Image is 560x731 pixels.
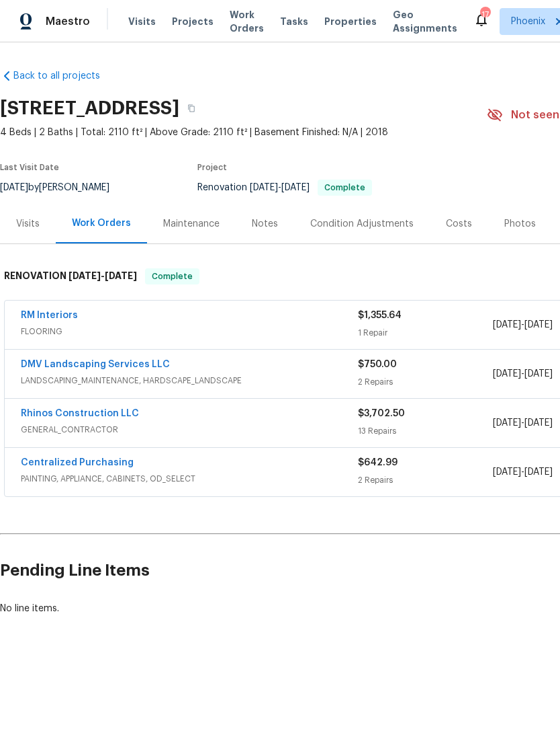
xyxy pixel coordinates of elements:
span: - [68,271,137,280]
span: [DATE] [493,418,521,428]
span: [DATE] [250,183,278,192]
span: $1,355.64 [358,311,402,320]
span: [DATE] [524,369,553,379]
span: [DATE] [524,320,553,330]
span: $3,702.50 [358,409,405,418]
div: 1 Repair [358,326,493,340]
div: Costs [446,217,472,231]
div: Work Orders [72,217,131,230]
span: FLOORING [21,325,358,338]
span: LANDSCAPING_MAINTENANCE, HARDSCAPE_LANDSCAPE [21,374,358,387]
span: Maestro [46,15,90,28]
span: [DATE] [105,271,137,280]
div: Visits [16,217,40,231]
span: Geo Assignments [393,8,457,35]
span: [DATE] [524,418,553,428]
div: 13 Repairs [358,424,493,438]
div: 2 Repairs [358,473,493,487]
a: RM Interiors [21,311,78,320]
span: Properties [324,15,377,28]
span: Work Orders [230,8,264,35]
span: [DATE] [524,467,553,477]
span: $750.00 [358,360,397,369]
div: 2 Repairs [358,375,493,389]
span: Renovation [197,183,372,192]
span: Visits [128,15,156,28]
a: Rhinos Construction LLC [21,409,139,418]
a: Centralized Purchasing [21,458,134,467]
span: - [493,367,553,381]
span: Complete [319,184,371,192]
span: Phoenix [511,15,545,28]
span: Project [197,163,227,171]
span: PAINTING, APPLIANCE, CABINETS, OD_SELECT [21,472,358,486]
div: Condition Adjustments [310,217,414,231]
span: - [493,465,553,479]
div: 17 [480,8,489,22]
div: Maintenance [163,217,220,231]
span: - [250,183,310,192]
span: [DATE] [68,271,101,280]
span: [DATE] [493,320,521,330]
span: - [493,416,553,430]
span: GENERAL_CONTRACTOR [21,423,358,436]
span: [DATE] [281,183,310,192]
span: [DATE] [493,467,521,477]
span: Complete [146,270,198,283]
a: DMV Landscaping Services LLC [21,360,170,369]
span: Tasks [280,17,308,26]
button: Copy Address [179,96,203,120]
span: - [493,318,553,332]
div: Notes [252,217,278,231]
span: $642.99 [358,458,398,467]
div: Photos [504,217,536,231]
span: [DATE] [493,369,521,379]
h6: RENOVATION [4,268,137,284]
span: Projects [172,15,214,28]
